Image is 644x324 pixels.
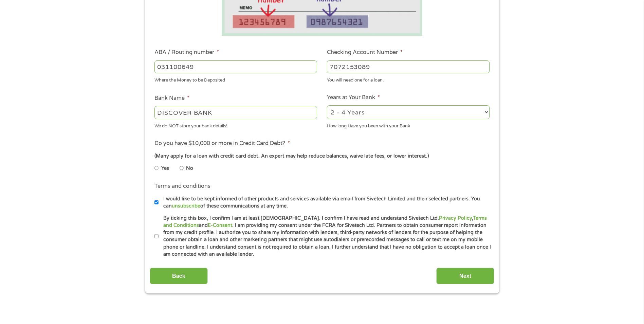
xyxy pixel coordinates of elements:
input: 345634636 [327,60,490,73]
div: Where the Money to be Deposited [154,75,317,84]
input: 263177916 [154,60,317,73]
label: ABA / Routing number [154,49,219,56]
a: unsubscribe [172,203,200,209]
a: Terms and Conditions [163,215,487,228]
label: By ticking this box, I confirm I am at least [DEMOGRAPHIC_DATA]. I confirm I have read and unders... [159,215,492,258]
div: (Many apply for a loan with credit card debt. An expert may help reduce balances, waive late fees... [154,152,489,160]
label: Yes [161,165,169,172]
div: You will need one for a loan. [327,75,490,84]
input: Next [436,268,494,284]
label: Years at Your Bank [327,94,380,101]
a: Privacy Policy [439,215,472,221]
div: How long Have you been with your Bank [327,120,490,129]
label: I would like to be kept informed of other products and services available via email from Sivetech... [159,195,492,210]
label: Do you have $10,000 or more in Credit Card Debt? [154,140,290,147]
label: Checking Account Number [327,49,403,56]
a: E-Consent [208,222,232,228]
label: Bank Name [154,95,189,102]
div: We do NOT store your bank details! [154,120,317,129]
input: Back [150,268,208,284]
label: No [186,165,193,172]
label: Terms and conditions [154,183,210,190]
